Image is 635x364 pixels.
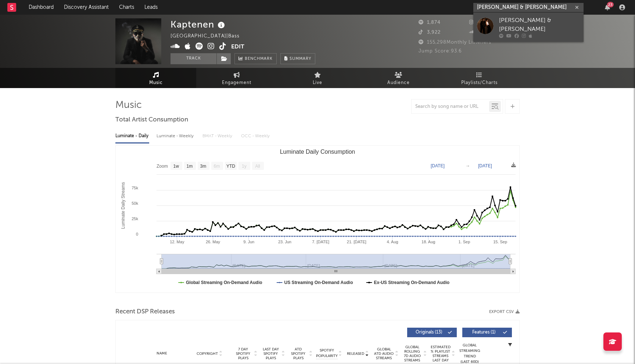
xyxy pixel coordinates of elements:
[387,79,410,87] span: Audience
[136,232,138,236] text: 0
[466,163,470,168] text: →
[197,352,218,356] span: Copyright
[347,352,364,356] span: Released
[115,68,196,88] a: Music
[402,345,422,363] span: Global Rolling 7D Audio Streams
[374,280,450,285] text: Ex-US Streaming On-Demand Audio
[288,347,308,360] span: ATD Spotify Plays
[222,79,251,87] span: Engagement
[261,347,280,360] span: Last Day Spotify Plays
[171,18,227,30] div: Kaptenen
[407,328,457,337] button: Originals(13)
[234,53,277,64] a: Benchmark
[132,216,138,221] text: 25k
[200,164,207,169] text: 3m
[116,146,519,292] svg: Luminate Daily Consumption
[233,347,253,360] span: 7 Day Spotify Plays
[374,347,394,360] span: Global ATD Audio Streams
[243,240,254,244] text: 9. Jun
[132,201,138,205] text: 50k
[462,328,512,337] button: Features(1)
[138,351,186,356] div: Name
[499,16,580,34] div: [PERSON_NAME] & [PERSON_NAME]
[387,240,398,244] text: 4. Aug
[439,68,520,88] a: Playlists/Charts
[473,3,584,12] input: Search for artists
[605,4,610,10] button: 23
[478,163,492,168] text: [DATE]
[255,164,260,169] text: All
[157,164,168,169] text: Zoom
[419,49,462,54] span: Jump Score: 93.6
[115,130,149,142] div: Luminate - Daily
[459,240,470,244] text: 1. Sep
[206,240,220,244] text: 26. May
[419,40,491,45] span: 155,298 Monthly Listeners
[280,53,315,64] button: Summary
[412,330,446,335] span: Originals ( 13 )
[171,32,248,41] div: [GEOGRAPHIC_DATA] | Bass
[461,79,498,87] span: Playlists/Charts
[115,307,175,316] span: Recent DSP Releases
[430,345,451,363] span: Estimated % Playlist Streams Last Day
[278,240,291,244] text: 23. Jun
[115,116,188,124] span: Total Artist Consumption
[469,20,487,25] span: 150
[419,20,441,25] span: 1,874
[473,12,584,42] a: [PERSON_NAME] & [PERSON_NAME]
[132,186,138,190] text: 75k
[469,30,484,35] span: 81
[412,104,489,110] input: Search by song name or URL
[231,43,244,52] button: Edit
[280,149,355,155] text: Luminate Daily Consumption
[431,163,445,168] text: [DATE]
[421,240,435,244] text: 18. Aug
[290,57,311,61] span: Summary
[347,240,366,244] text: 21. [DATE]
[493,240,507,244] text: 15. Sep
[419,30,441,35] span: 3,922
[214,164,220,169] text: 6m
[170,240,184,244] text: 12. May
[467,330,501,335] span: Features ( 1 )
[245,55,273,63] span: Benchmark
[316,348,338,359] span: Spotify Popularity
[489,310,520,314] button: Export CSV
[171,53,216,64] button: Track
[121,182,126,229] text: Luminate Daily Streams
[607,2,614,7] div: 23
[149,79,163,87] span: Music
[358,68,439,88] a: Audience
[196,68,277,88] a: Engagement
[173,164,179,169] text: 1w
[284,280,353,285] text: US Streaming On-Demand Audio
[313,79,322,87] span: Live
[242,164,247,169] text: 1y
[157,130,195,142] div: Luminate - Weekly
[277,68,358,88] a: Live
[226,164,235,169] text: YTD
[186,280,262,285] text: Global Streaming On-Demand Audio
[187,164,193,169] text: 1m
[312,240,329,244] text: 7. [DATE]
